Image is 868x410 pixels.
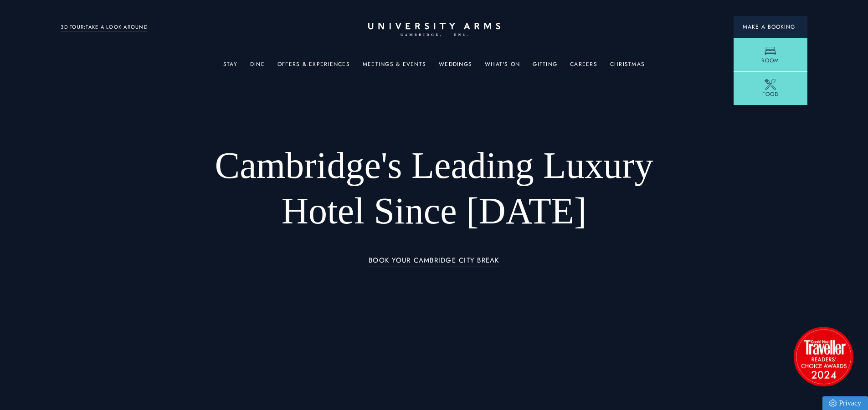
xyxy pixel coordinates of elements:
[822,396,868,410] a: Privacy
[485,61,520,73] a: What's On
[610,61,645,73] a: Christmas
[761,56,779,65] span: Room
[368,23,500,37] a: Home
[439,61,472,73] a: Weddings
[250,61,265,73] a: Dine
[743,23,798,31] span: Make a Booking
[829,400,837,407] img: Privacy
[191,143,677,234] h1: Cambridge's Leading Luxury Hotel Since [DATE]
[762,90,779,98] span: Food
[734,71,807,105] a: Food
[734,38,807,71] a: Room
[369,257,499,267] a: BOOK YOUR CAMBRIDGE CITY BREAK
[363,61,426,73] a: Meetings & Events
[734,16,807,38] button: Make a BookingArrow icon
[795,25,798,29] img: Arrow icon
[570,61,597,73] a: Careers
[277,61,350,73] a: Offers & Experiences
[789,322,858,390] img: image-2524eff8f0c5d55edbf694693304c4387916dea5-1501x1501-png
[223,61,237,73] a: Stay
[61,23,148,31] a: 3D TOUR:TAKE A LOOK AROUND
[533,61,557,73] a: Gifting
